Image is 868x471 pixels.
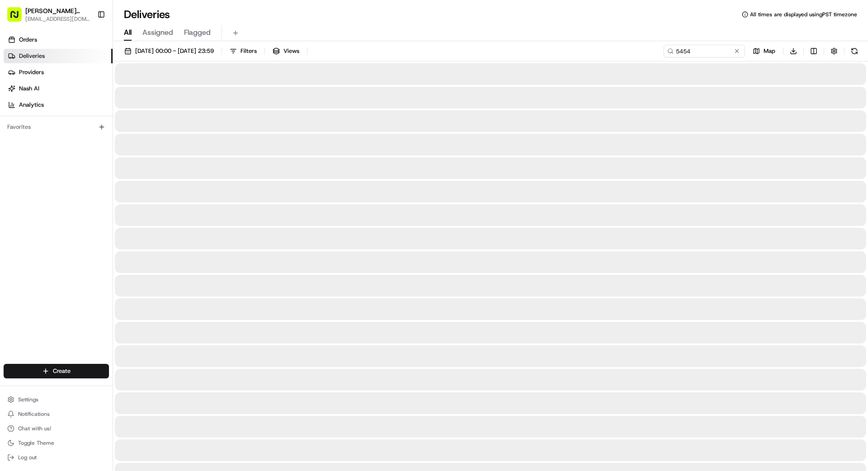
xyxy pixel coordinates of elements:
[4,364,109,378] button: Create
[25,15,90,23] button: [EMAIL_ADDRESS][DOMAIN_NAME]
[142,27,173,38] span: Assigned
[124,27,132,38] span: All
[184,27,211,38] span: Flagged
[4,451,109,464] button: Log out
[4,437,109,449] button: Toggle Theme
[4,4,94,25] button: [PERSON_NAME] Transportation[EMAIL_ADDRESS][DOMAIN_NAME]
[53,367,71,375] span: Create
[120,45,218,57] button: [DATE] 00:00 - [DATE] 23:59
[4,65,113,80] a: Providers
[848,45,861,57] button: Refresh
[18,396,38,403] span: Settings
[4,98,113,112] a: Analytics
[19,52,45,60] span: Deliveries
[283,47,299,55] span: Views
[4,81,113,96] a: Nash AI
[18,439,54,447] span: Toggle Theme
[18,410,50,418] span: Notifications
[135,47,214,55] span: [DATE] 00:00 - [DATE] 23:59
[749,45,779,57] button: Map
[750,11,857,18] span: All times are displayed using PST timezone
[4,393,109,406] button: Settings
[241,47,257,55] span: Filters
[4,33,113,47] a: Orders
[19,68,44,76] span: Providers
[19,85,39,93] span: Nash AI
[18,454,37,461] span: Log out
[124,7,170,22] h1: Deliveries
[4,408,109,420] button: Notifications
[19,101,44,109] span: Analytics
[4,422,109,435] button: Chat with us!
[764,47,775,55] span: Map
[226,45,261,57] button: Filters
[269,45,303,57] button: Views
[25,6,90,15] button: [PERSON_NAME] Transportation
[19,36,37,44] span: Orders
[18,425,51,432] span: Chat with us!
[4,120,109,134] div: Favorites
[664,45,745,57] input: Type to search
[4,49,113,63] a: Deliveries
